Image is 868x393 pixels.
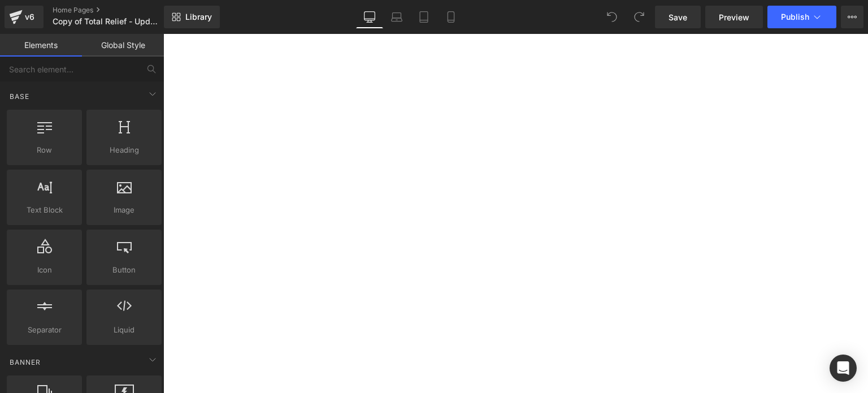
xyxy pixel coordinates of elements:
[601,6,623,28] button: Undo
[410,6,437,28] a: Tablet
[53,6,183,15] a: Home Pages
[356,6,383,28] a: Desktop
[10,144,79,156] span: Row
[5,6,44,28] a: v6
[8,91,31,102] span: Base
[164,6,220,28] a: New Library
[719,11,749,23] span: Preview
[10,324,79,336] span: Separator
[705,6,763,28] a: Preview
[82,34,164,57] a: Global Style
[767,6,836,28] button: Publish
[841,6,863,28] button: More
[90,324,158,336] span: Liquid
[90,144,158,156] span: Heading
[437,6,465,28] a: Mobile
[669,11,687,23] span: Save
[90,264,158,276] span: Button
[185,12,212,22] span: Library
[383,6,410,28] a: Laptop
[830,355,857,382] div: Open Intercom Messenger
[628,6,650,28] button: Redo
[781,12,809,21] span: Publish
[10,204,79,216] span: Text Block
[53,17,161,26] span: Copy of Total Relief - Updated HomePage
[90,204,158,216] span: Image
[23,10,37,24] div: v6
[8,357,42,368] span: Banner
[10,264,79,276] span: Icon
